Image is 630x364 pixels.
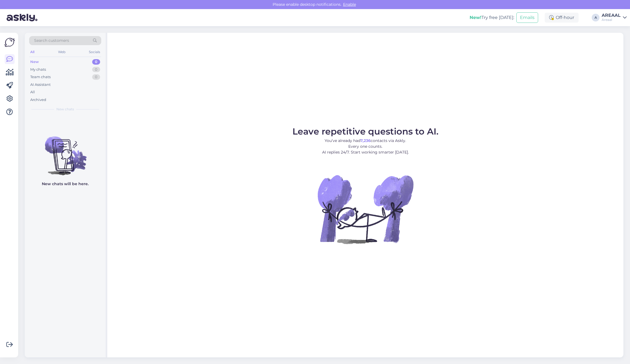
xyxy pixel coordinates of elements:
[316,160,415,259] img: No Chat active
[34,38,69,43] span: Search customers
[25,127,106,176] img: No chats
[30,97,46,103] div: Archived
[602,13,621,18] div: AREAAL
[4,37,15,48] img: Askly Logo
[341,2,358,7] span: Enable
[592,14,599,21] div: A
[516,12,538,23] button: Emails
[470,14,514,21] div: Try free [DATE]:
[88,48,101,56] div: Socials
[602,18,621,22] div: Areaal
[57,48,67,56] div: Web
[42,181,89,187] p: New chats will be here.
[30,74,51,80] div: Team chats
[470,15,481,20] b: New!
[56,107,74,112] span: New chats
[292,126,439,137] span: Leave repetitive questions to AI.
[602,13,627,22] a: AREAALAreaal
[545,13,579,23] div: Off-hour
[30,89,35,95] div: All
[30,82,51,87] div: AI Assistant
[92,74,100,80] div: 0
[92,59,100,65] div: 0
[29,48,35,56] div: All
[92,67,100,72] div: 0
[360,138,371,143] b: 7,236
[30,59,39,65] div: New
[30,67,46,72] div: My chats
[292,138,439,155] p: You’ve already had contacts via Askly. Every one counts. AI replies 24/7. Start working smarter [...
